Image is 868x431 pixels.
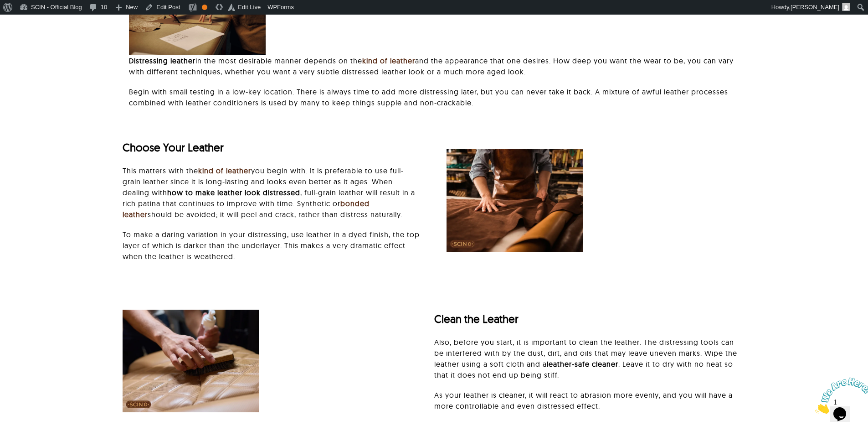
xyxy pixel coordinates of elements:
span: [PERSON_NAME] [791,4,839,10]
p: To make a daring variation in your distressing, use leather in a dyed finish, the top layer of wh... [123,229,421,262]
img: Chat attention grabber [4,4,60,40]
span: 1 [4,4,7,11]
a: kind of leather [198,166,251,175]
p: As your leather is cleaner, it will react to abrasion more evenly, and you will have a more contr... [434,389,745,411]
strong: leather-safe cleaner [547,359,618,369]
p: This matters with the you begin with. It is preferable to use full-grain leather since it is long... [123,165,421,220]
strong: how to make leather look distressed [167,188,300,197]
span: Clean the Leather [434,312,519,326]
a: kind of leather [362,56,415,65]
strong: Distressing leather [129,56,195,65]
img: choose your leather [447,149,583,252]
img: clean the leather [123,310,259,412]
p: in the most desirable manner depends on the and the appearance that one desires. How deep you wan... [129,55,745,77]
p: Begin with small testing in a low-key location. There is always time to add more distressing late... [129,86,745,108]
a: bonded leather [123,199,370,219]
span: Choose Your Leather [123,140,224,154]
iframe: chat widget [812,374,868,417]
p: Also, before you start, it is important to clean the leather. The distressing tools can be interf... [434,337,745,380]
div: OK [202,5,207,10]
